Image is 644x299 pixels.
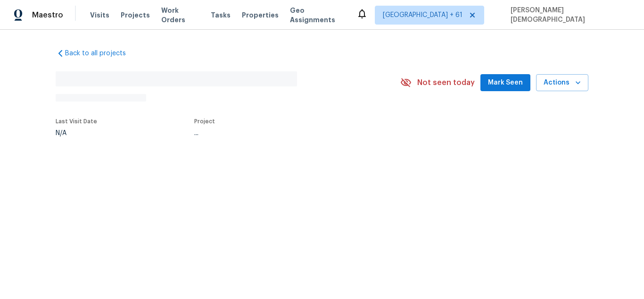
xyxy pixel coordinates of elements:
[507,6,630,25] span: [PERSON_NAME][DEMOGRAPHIC_DATA]
[383,10,462,20] span: [GEOGRAPHIC_DATA] + 61
[90,10,109,20] span: Visits
[194,130,375,137] div: ...
[211,12,231,18] span: Tasks
[56,130,97,137] div: N/A
[194,119,215,124] span: Project
[488,77,523,89] span: Mark Seen
[56,49,146,58] a: Back to all projects
[417,78,475,87] span: Not seen today
[56,119,97,124] span: Last Visit Date
[536,74,588,92] button: Actions
[544,77,581,89] span: Actions
[32,10,63,20] span: Maestro
[121,10,150,20] span: Projects
[242,10,279,20] span: Properties
[480,74,530,92] button: Mark Seen
[290,6,345,25] span: Geo Assignments
[161,6,199,25] span: Work Orders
